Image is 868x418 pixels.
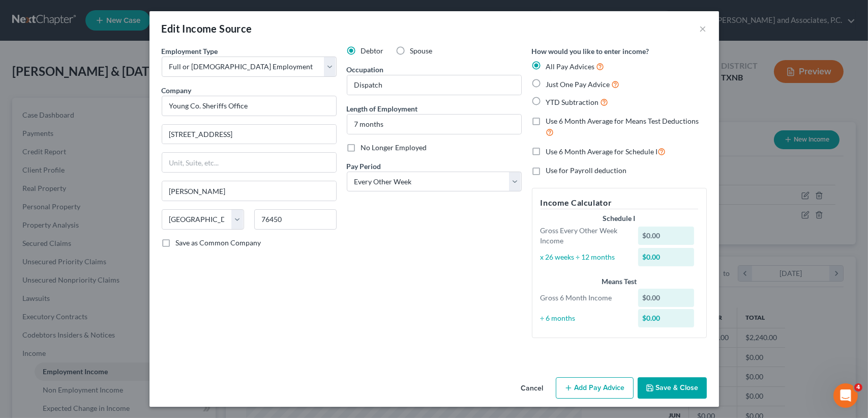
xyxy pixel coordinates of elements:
button: × [700,22,707,35]
input: Enter city... [162,181,336,201]
button: Save & Close [638,377,707,399]
label: How would you like to enter income? [532,46,649,57]
div: $0.00 [638,309,694,327]
input: Unit, Suite, etc... [162,153,336,172]
input: -- [347,75,521,95]
span: Spouse [410,46,433,55]
span: Pay Period [347,162,381,171]
input: Search company by name... [162,96,337,116]
span: Use 6 Month Average for Schedule I [546,147,658,156]
span: 4 [854,383,862,392]
div: Gross 6 Month Income [535,293,634,303]
button: Cancel [513,378,552,399]
span: Just One Pay Advice [546,80,610,89]
div: Schedule I [541,213,698,224]
span: Company [162,86,192,95]
div: $0.00 [638,227,694,245]
div: $0.00 [638,289,694,307]
div: Gross Every Other Week Income [535,226,634,246]
span: Debtor [361,46,384,55]
iframe: Intercom live chat [833,383,858,408]
input: Enter address... [162,125,336,144]
div: $0.00 [638,248,694,266]
div: Means Test [541,276,698,287]
span: Use for Payroll deduction [546,166,627,175]
h5: Income Calculator [541,197,698,209]
input: ex: 2 years [347,115,521,134]
span: All Pay Advices [546,62,595,71]
div: x 26 weeks ÷ 12 months [535,252,634,262]
input: Enter zip... [254,209,337,230]
span: No Longer Employed [361,143,427,152]
span: Employment Type [162,47,218,55]
span: Save as Common Company [176,238,261,247]
div: Edit Income Source [162,21,252,36]
button: Add Pay Advice [556,377,634,399]
label: Length of Employment [347,103,418,114]
label: Occupation [347,64,384,75]
span: YTD Subtraction [546,98,599,106]
div: ÷ 6 months [535,313,634,323]
span: Use 6 Month Average for Means Test Deductions [546,117,699,125]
